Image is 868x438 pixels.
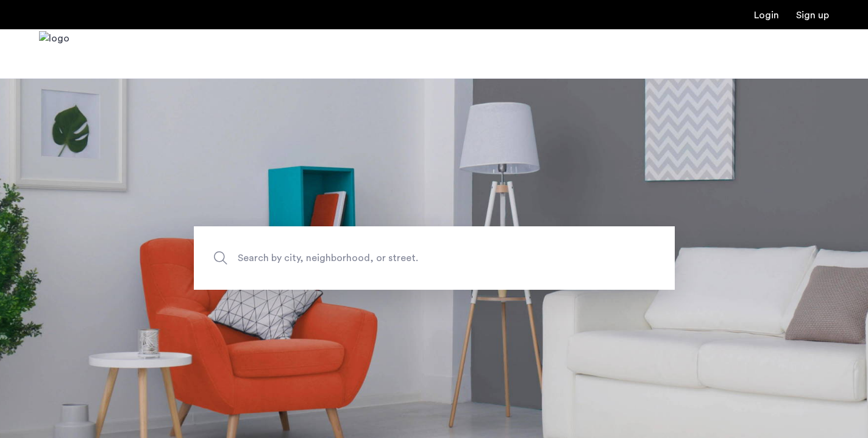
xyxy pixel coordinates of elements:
[796,10,829,20] a: Registration
[238,250,574,267] span: Search by city, neighborhood, or street.
[754,10,779,20] a: Login
[39,31,69,77] img: logo
[39,31,69,77] a: Cazamio Logo
[194,226,675,290] input: Apartment Search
